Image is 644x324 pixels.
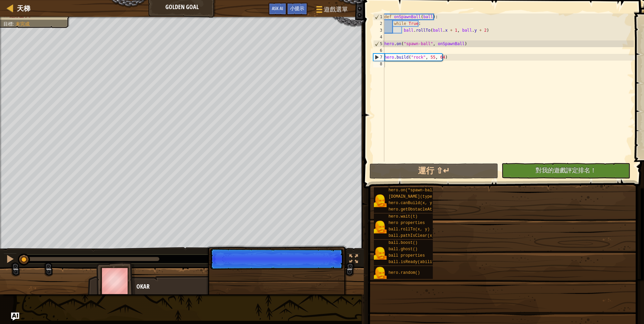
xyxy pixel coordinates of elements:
img: thang_avatar_frame.png [96,262,135,299]
span: hero.canBuild(x, y) [388,201,434,205]
div: 2 [373,20,384,27]
img: portrait.png [374,194,387,207]
div: Okar [136,282,269,291]
div: 7 [374,54,384,61]
span: ball.boost() [388,240,417,245]
button: Ask AI [268,3,287,15]
span: ball.pathIsClear(x, y) [388,233,442,238]
img: portrait.png [374,221,387,233]
span: hero properties [388,221,425,225]
button: 對我的遊戲評定排名！ [502,163,630,179]
div: 1 [374,13,384,20]
span: hero.getObstacleAt(x, y) [388,207,447,212]
span: 遊戲選單 [324,5,348,14]
div: 5 [374,40,384,47]
button: 運行 ⇧↵ [369,163,498,179]
div: 6 [373,47,384,54]
button: Ctrl + P: Pause [3,253,17,267]
span: ball.isReady(ability) [388,260,439,264]
span: 天梯 [17,4,30,13]
div: 8 [373,61,384,67]
span: ball.ghost() [388,247,417,252]
span: 目標 [3,21,13,27]
span: hero.random() [388,270,420,275]
div: 3 [373,27,384,34]
div: 4 [373,34,384,40]
button: 切換全螢幕 [347,253,360,267]
span: hero.wait(t) [388,214,417,219]
img: portrait.png [374,267,387,280]
span: Ask AI [272,5,283,11]
span: ball properties [388,253,425,258]
span: ball.rollTo(x, y) [388,227,429,232]
span: [DOMAIN_NAME](type, x, y) [388,194,449,199]
span: 對我的遊戲評定排名！ [536,166,596,174]
span: hero.on("spawn-ball", f) [388,188,447,193]
span: 小提示 [290,5,304,11]
button: Ask AI [11,313,19,321]
img: portrait.png [374,247,387,260]
span: : [13,21,15,27]
span: 未完成 [15,21,30,27]
a: 天梯 [13,4,30,13]
button: 遊戲選單 [311,3,352,19]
